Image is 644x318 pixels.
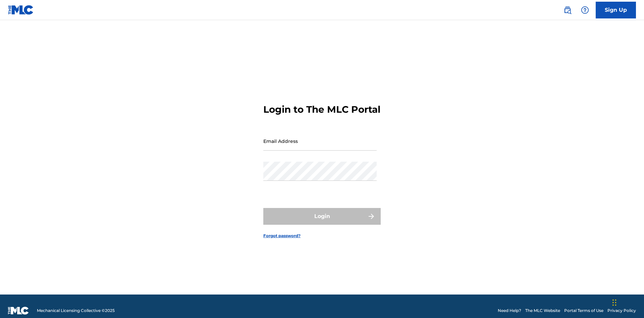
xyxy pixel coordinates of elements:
a: Public Search [561,3,574,17]
a: Need Help? [498,308,521,314]
iframe: Chat Widget [610,286,644,318]
img: MLC Logo [8,5,34,15]
img: search [563,6,572,14]
a: Privacy Policy [607,308,636,314]
img: help [581,6,589,14]
a: Forgot password? [263,233,301,239]
a: The MLC Website [525,308,560,314]
a: Portal Terms of Use [564,308,603,314]
span: Mechanical Licensing Collective © 2025 [37,308,115,314]
img: logo [8,307,29,315]
div: Help [578,3,592,17]
a: Sign Up [596,2,636,18]
h3: Login to The MLC Portal [263,104,380,115]
div: Drag [612,293,616,313]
